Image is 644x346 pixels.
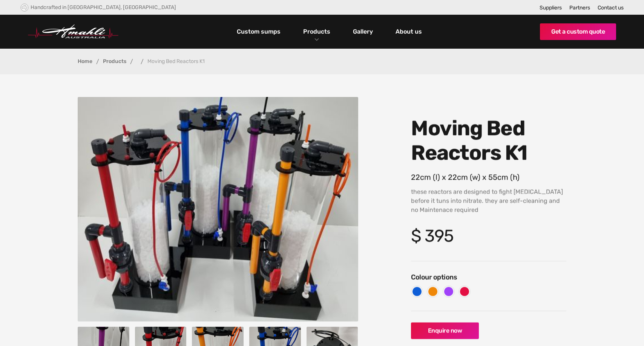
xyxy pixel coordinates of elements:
h4: $ 395 [411,226,566,246]
a: Get a custom quote [540,23,616,40]
a: home [28,25,118,39]
a: Products [103,59,126,64]
div: cm (l) x [420,173,446,182]
div: cm (h) [497,173,520,182]
div: Moving Bed Reactors K1 [147,59,205,64]
a: Suppliers [540,5,562,11]
a: Custom sumps [235,25,282,38]
img: Moving Bed Reactors K1 [78,97,358,321]
div: Products [297,15,336,49]
div: Handcrafted in [GEOGRAPHIC_DATA], [GEOGRAPHIC_DATA] [31,4,176,11]
img: Hmahli Australia Logo [28,25,118,39]
a: About us [394,25,424,38]
a: Home [78,59,92,64]
div: 55 [488,173,497,182]
h1: Moving Bed Reactors K1 [411,116,566,165]
a: Enquire now [411,323,479,339]
div: 22 [411,173,420,182]
p: these reactors are designed to fight [MEDICAL_DATA] before it tuns into nitrate. they are self-cl... [411,188,566,215]
h6: Colour options [411,273,566,282]
a: Gallery [351,25,375,38]
a: Products [301,26,332,37]
div: cm (w) x [457,173,486,182]
a: open lightbox [78,97,358,321]
a: Partners [569,5,590,11]
a: Contact us [598,5,624,11]
div: 22 [448,173,457,182]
